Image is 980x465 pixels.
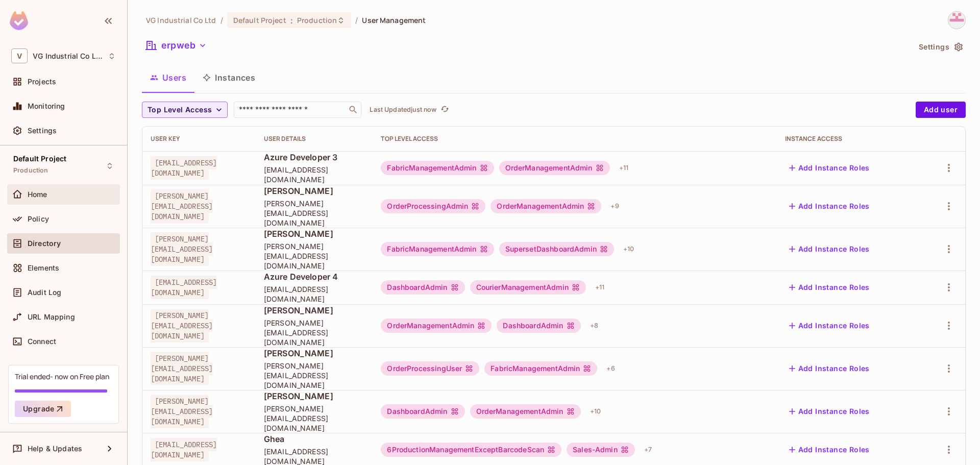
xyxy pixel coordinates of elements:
img: SReyMgAAAABJRU5ErkJggg== [10,11,28,30]
div: Sales-Admin [567,443,635,457]
span: Directory [28,239,61,248]
span: refresh [440,105,449,115]
button: Add Instance Roles [785,160,874,176]
span: [PERSON_NAME][EMAIL_ADDRESS][DOMAIN_NAME] [151,309,213,342]
div: + 11 [591,279,608,296]
button: Users [142,65,194,90]
span: [PERSON_NAME] [264,348,365,359]
span: [PERSON_NAME] [264,305,365,316]
div: OrderManagementAdmin [470,404,581,419]
span: Click to refresh data [436,104,451,116]
div: 6ProductionManagementExceptBarcodeScan [381,443,561,457]
span: [EMAIL_ADDRESS][DOMAIN_NAME] [264,165,365,184]
span: [PERSON_NAME][EMAIL_ADDRESS][DOMAIN_NAME] [151,352,213,385]
div: OrderProcessingAdmin [381,199,485,213]
div: Instance Access [785,135,913,143]
button: Upgrade [15,401,71,417]
span: Connect [28,337,56,346]
span: Projects [28,78,56,86]
div: OrderManagementAdmin [491,199,601,213]
span: Audit Log [28,288,61,297]
span: Top Level Access [148,104,212,116]
span: Default Project [13,155,66,163]
span: [PERSON_NAME][EMAIL_ADDRESS][DOMAIN_NAME] [264,241,365,271]
span: [PERSON_NAME][EMAIL_ADDRESS][DOMAIN_NAME] [264,361,365,390]
span: [PERSON_NAME][EMAIL_ADDRESS][DOMAIN_NAME] [264,404,365,433]
button: Add Instance Roles [785,198,874,214]
div: OrderProcessingUser [381,361,479,376]
span: [PERSON_NAME] [264,185,365,197]
span: Workspace: VG Industrial Co Ltd [33,52,103,60]
span: Azure Developer 3 [264,152,365,163]
span: [PERSON_NAME][EMAIL_ADDRESS][DOMAIN_NAME] [151,232,213,266]
div: Trial ended- now on Free plan [15,372,109,381]
span: [PERSON_NAME][EMAIL_ADDRESS][DOMAIN_NAME] [264,318,365,347]
div: + 9 [606,198,623,214]
div: + 10 [586,403,605,420]
div: + 11 [615,160,632,176]
img: developer.admin@vg-industrial.com [948,12,965,29]
span: : [290,16,293,25]
button: Add Instance Roles [785,317,874,334]
div: DashboardAdmin [497,319,580,333]
span: [PERSON_NAME] [264,228,365,239]
div: + 8 [586,317,602,334]
span: Policy [28,215,49,223]
div: + 10 [619,241,638,257]
button: Add Instance Roles [785,241,874,257]
button: Add Instance Roles [785,279,874,296]
span: Production [13,166,48,175]
div: FabricManagementAdmin [484,361,597,376]
span: Monitoring [28,102,65,110]
div: FabricManagementAdmin [381,242,494,256]
span: [PERSON_NAME][EMAIL_ADDRESS][DOMAIN_NAME] [264,199,365,228]
div: CourierManagementAdmin [470,280,586,295]
span: Default Project [233,15,286,25]
div: DashboardAdmin [381,404,464,419]
button: refresh [438,104,451,116]
div: User Details [264,135,365,143]
button: Add Instance Roles [785,360,874,377]
span: [PERSON_NAME][EMAIL_ADDRESS][DOMAIN_NAME] [151,395,213,428]
div: OrderManagementAdmin [381,319,492,333]
div: + 7 [640,442,656,458]
span: User Management [362,15,426,25]
button: Add Instance Roles [785,442,874,458]
p: Last Updated just now [370,106,436,114]
button: Instances [194,65,263,90]
span: Help & Updates [28,445,82,453]
button: Add user [916,102,966,118]
span: [EMAIL_ADDRESS][DOMAIN_NAME] [264,284,365,304]
span: [PERSON_NAME][EMAIL_ADDRESS][DOMAIN_NAME] [151,189,213,223]
div: FabricManagementAdmin [381,161,494,175]
span: Home [28,190,47,199]
div: User Key [151,135,248,143]
span: [PERSON_NAME] [264,390,365,402]
span: the active workspace [146,15,216,25]
div: OrderManagementAdmin [499,161,610,175]
span: Ghea [264,433,365,445]
span: [EMAIL_ADDRESS][DOMAIN_NAME] [151,276,217,299]
span: [EMAIL_ADDRESS][DOMAIN_NAME] [151,438,217,461]
button: Top Level Access [142,102,228,118]
div: DashboardAdmin [381,280,464,295]
span: [EMAIL_ADDRESS][DOMAIN_NAME] [151,156,217,180]
button: Add Instance Roles [785,403,874,420]
span: V [11,48,28,63]
div: + 6 [602,360,619,377]
button: erpweb [142,37,211,54]
li: / [355,15,358,25]
button: Settings [915,39,966,55]
span: Production [297,15,337,25]
li: / [220,15,223,25]
span: Settings [28,127,57,135]
div: SupersetDashboardAdmin [499,242,614,256]
span: Elements [28,264,59,272]
div: Top Level Access [381,135,768,143]
span: Azure Developer 4 [264,271,365,282]
span: URL Mapping [28,313,75,321]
